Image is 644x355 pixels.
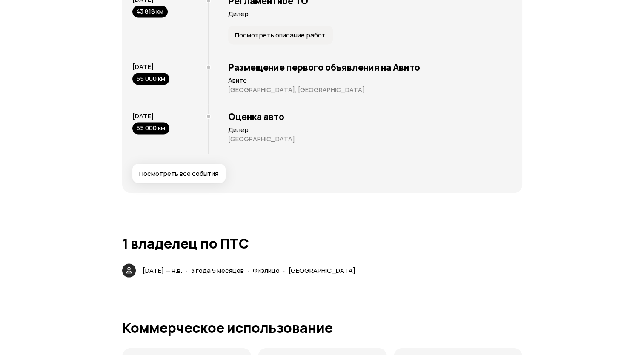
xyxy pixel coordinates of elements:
p: Авито [228,76,512,85]
button: Посмотреть все события [132,164,226,183]
p: [GEOGRAPHIC_DATA], [GEOGRAPHIC_DATA] [228,86,512,94]
span: [GEOGRAPHIC_DATA] [289,266,355,275]
span: Посмотреть все события [139,169,218,178]
div: 55 000 км [132,73,169,85]
p: [GEOGRAPHIC_DATA] [228,135,512,143]
h1: 1 владелец по ПТС [122,236,522,251]
span: [DATE] [132,112,154,120]
span: [DATE] [132,62,154,71]
div: 43 818 км [132,6,168,18]
h3: Оценка авто [228,111,512,122]
p: Дилер [228,10,512,18]
span: Физлицо [253,266,280,275]
span: 3 года 9 месяцев [191,266,244,275]
div: 55 000 км [132,123,169,135]
span: · [186,263,188,278]
span: [DATE] — н.в. [143,266,182,275]
h1: Коммерческое использование [122,320,522,335]
span: Посмотреть описание работ [235,31,326,40]
p: Дилер [228,126,512,134]
span: · [283,263,285,278]
button: Посмотреть описание работ [228,26,333,45]
h3: Размещение первого объявления на Авито [228,62,512,73]
span: · [247,263,249,278]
